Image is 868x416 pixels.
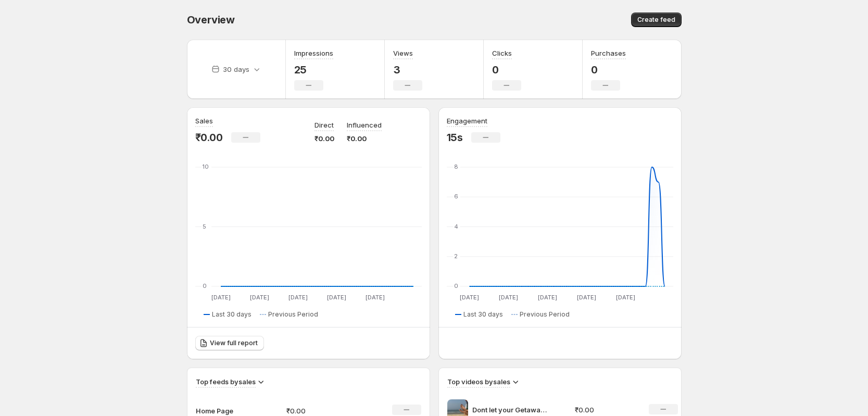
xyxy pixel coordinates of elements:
p: 0 [492,64,521,76]
h3: Top feeds by sales [196,376,256,387]
h3: Views [393,48,413,58]
p: 30 days [223,64,249,74]
p: 3 [393,64,422,76]
p: ₹0.00 [575,405,636,415]
text: [DATE] [499,294,518,301]
p: 25 [294,64,333,76]
span: Create feed [637,16,675,24]
p: 15s [447,131,463,144]
text: [DATE] [616,294,635,301]
span: Last 30 days [463,310,503,319]
text: 0 [454,282,458,289]
h3: Clicks [492,48,512,58]
h3: Engagement [447,116,487,126]
span: Overview [187,14,235,26]
text: [DATE] [460,294,479,301]
p: Dont let your Getaways beat you down Let your vacations be all the more reason for you to get Bae... [472,405,550,415]
p: ₹0.00 [286,406,360,416]
p: Direct [315,120,334,130]
button: Create feed [631,12,682,27]
span: Previous Period [520,310,570,319]
text: 10 [203,163,209,170]
text: 2 [454,253,458,260]
text: [DATE] [326,294,346,301]
text: [DATE] [577,294,596,301]
h3: Purchases [591,48,626,58]
p: 0 [591,64,626,76]
text: 6 [454,193,458,200]
text: 5 [203,223,206,230]
a: View full report [195,336,264,350]
span: View full report [210,339,258,347]
span: Last 30 days [212,310,251,319]
p: ₹0.00 [195,131,223,144]
text: 0 [203,282,207,289]
h3: Impressions [294,48,333,58]
text: [DATE] [288,294,307,301]
p: Home Page [196,406,248,416]
text: 4 [454,223,458,230]
h3: Top videos by sales [447,376,510,387]
text: [DATE] [365,294,384,301]
text: [DATE] [211,294,230,301]
h3: Sales [195,116,213,126]
text: [DATE] [249,294,269,301]
p: ₹0.00 [347,133,382,144]
p: Influenced [347,120,382,130]
text: 8 [454,163,458,170]
text: [DATE] [538,294,557,301]
span: Previous Period [268,310,318,319]
p: ₹0.00 [315,133,334,144]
